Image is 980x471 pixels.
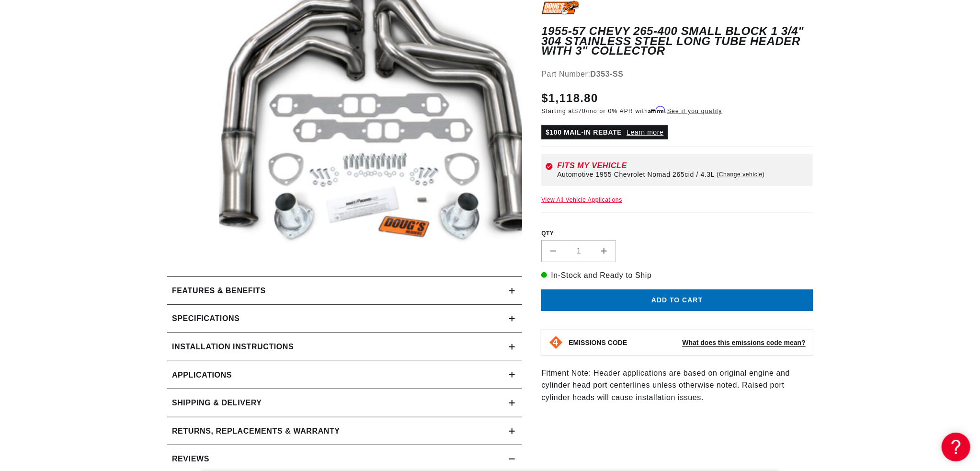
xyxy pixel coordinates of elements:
div: Fits my vehicle [557,162,809,170]
strong: EMISSIONS CODE [569,339,627,346]
label: QTY [541,230,813,238]
p: $100 MAIL-IN REBATE [541,125,668,139]
summary: Installation instructions [167,333,522,361]
button: Add to cart [541,289,813,311]
button: EMISSIONS CODEWhat does this emissions code mean? [569,338,806,347]
h2: Installation instructions [172,341,294,353]
a: Applications [167,361,522,390]
span: Affirm [648,106,665,114]
summary: Shipping & Delivery [167,389,522,417]
img: Emissions code [548,335,564,350]
media-gallery: Gallery Viewer [167,0,522,257]
div: Part Number: [541,68,813,80]
span: Applications [172,369,232,381]
h2: Specifications [172,312,239,325]
a: Learn more [627,128,663,136]
span: $70 [574,108,586,115]
a: View All Vehicle Applications [541,196,622,203]
strong: What does this emissions code mean? [682,339,806,346]
h2: Reviews [172,453,209,465]
p: In-Stock and Ready to Ship [541,269,813,282]
p: Starting at /mo or 0% APR with . [541,107,722,115]
summary: Returns, Replacements & Warranty [167,417,522,445]
a: See if you qualify - Learn more about Affirm Financing (opens in modal) [667,108,722,115]
h1: 1955-57 Chevy 265-400 Small Block 1 3/4" 304 Stainless Steel Long Tube Header with 3" Collector [541,26,813,56]
strong: D353-SS [591,70,624,78]
a: Change vehicle [717,171,764,178]
summary: Features & Benefits [167,277,522,305]
summary: Specifications [167,305,522,333]
h2: Features & Benefits [172,285,266,297]
span: Automotive 1955 Chevrolet Nomad 265cid / 4.3L [557,171,715,178]
h2: Returns, Replacements & Warranty [172,425,340,437]
div: Fitment Note: Header applications are based on original engine and cylinder head port centerlines... [541,0,813,411]
h2: Shipping & Delivery [172,397,262,409]
span: $1,118.80 [541,90,598,107]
